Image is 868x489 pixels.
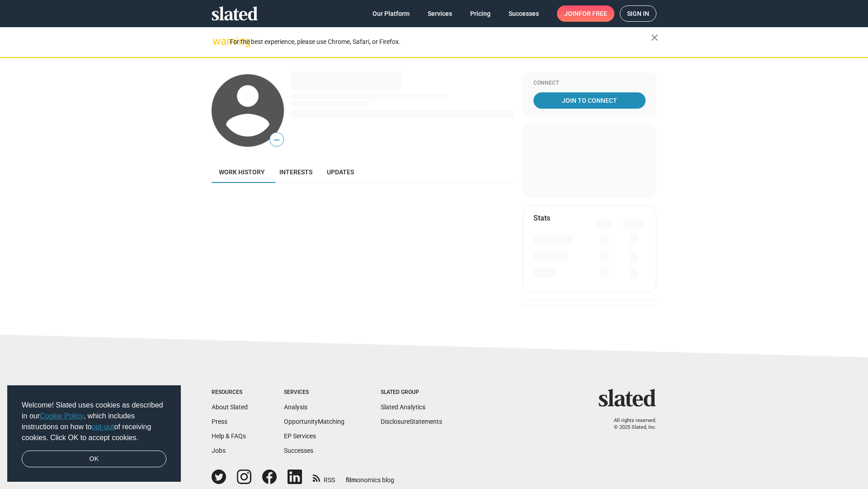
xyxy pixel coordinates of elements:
[22,451,166,468] a: dismiss cookie message
[501,5,546,22] a: Successes
[212,447,226,454] a: Jobs
[365,5,417,22] a: Our Platform
[463,5,498,22] a: Pricing
[230,36,651,48] div: For the best experience, please use Chrome, Safari, or Firefox.
[381,418,442,425] a: DisclosureStatements
[7,385,181,482] div: cookieconsent
[272,161,320,183] a: Interests
[535,92,644,109] span: Join To Connect
[284,418,344,425] a: OpportunityMatching
[279,168,312,176] span: Interests
[579,5,607,22] span: for free
[627,6,649,21] span: Sign in
[327,168,354,176] span: Updates
[22,400,166,443] span: Welcome! Slated uses cookies as described in our , which includes instructions on how to of recei...
[428,5,452,22] span: Services
[212,389,248,396] div: Resources
[649,32,660,43] mat-icon: close
[533,213,550,223] mat-card-title: Stats
[219,168,265,176] span: Work history
[381,403,425,411] a: Slated Analytics
[284,447,313,454] a: Successes
[470,5,491,22] span: Pricing
[284,403,307,411] a: Analysis
[313,470,335,484] a: RSS
[509,5,539,22] span: Successes
[284,389,344,396] div: Services
[212,403,248,411] a: About Slated
[346,469,394,484] a: filmonomics blog
[604,417,656,431] p: All rights reserved. © 2025 Slated, Inc.
[533,92,646,109] a: Join To Connect
[92,423,114,431] a: opt-out
[320,161,361,183] a: Updates
[564,5,607,22] span: Join
[212,418,227,425] a: Press
[40,412,84,420] a: Cookie Policy
[212,432,246,440] a: Help & FAQs
[346,476,357,484] span: film
[533,80,646,87] div: Connect
[620,5,656,22] a: Sign in
[557,5,614,22] a: Joinfor free
[284,432,316,440] a: EP Services
[270,134,283,146] span: —
[381,389,442,396] div: Slated Group
[373,5,410,22] span: Our Platform
[420,5,459,22] a: Services
[212,161,272,183] a: Work history
[212,36,223,47] mat-icon: warning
